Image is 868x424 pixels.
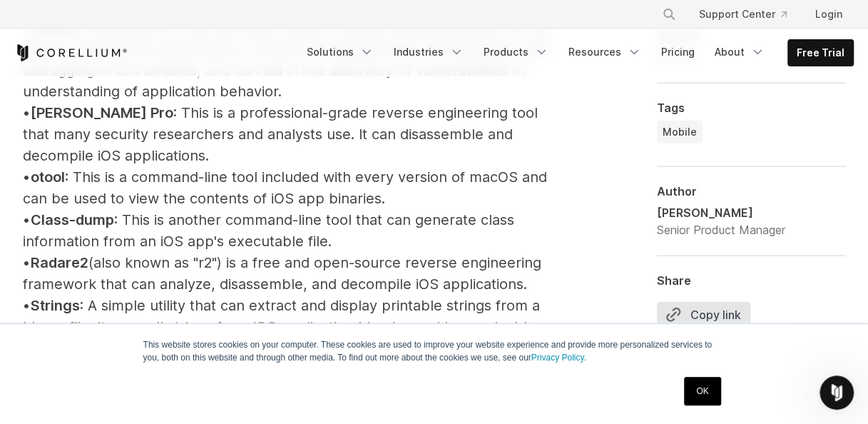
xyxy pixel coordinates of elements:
[688,1,798,27] a: Support Center
[657,121,703,143] a: Mobile
[645,1,854,27] div: Navigation Menu
[31,104,173,121] span: [PERSON_NAME] Pro
[560,39,650,65] a: Resources
[653,39,703,65] a: Pricing
[298,39,854,66] div: Navigation Menu
[657,204,785,221] div: [PERSON_NAME]
[31,254,88,271] span: Radare2
[657,302,750,328] button: Copy link
[475,39,557,65] a: Products
[143,338,725,364] p: This website stores cookies on your computer. These cookies are used to improve your website expe...
[706,39,773,65] a: About
[788,40,853,66] a: Free Trial
[657,184,845,198] div: Author
[31,211,114,228] span: Class-dump
[531,353,586,363] a: Privacy Policy.
[31,297,80,314] span: Strings
[663,125,697,139] span: Mobile
[804,1,854,27] a: Login
[14,44,128,61] a: Corellium Home
[657,273,845,288] div: Share
[657,221,785,238] div: Senior Product Manager
[820,375,854,410] iframe: Intercom live chat
[657,101,845,115] div: Tags
[385,39,472,65] a: Industries
[656,1,682,27] button: Search
[31,168,65,186] span: otool
[298,39,382,65] a: Solutions
[684,377,720,405] a: OK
